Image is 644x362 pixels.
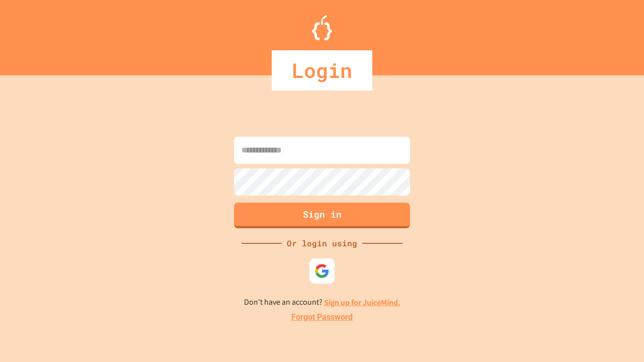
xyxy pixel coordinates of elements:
[312,15,332,40] img: Logo.svg
[324,297,400,308] a: Sign up for JuiceMind.
[282,237,362,249] div: Or login using
[244,296,400,309] p: Don't have an account?
[314,263,330,279] img: google-icon.svg
[272,50,372,90] div: Login
[602,322,634,352] iframe: chat widget
[560,278,634,321] iframe: chat widget
[234,203,410,228] button: Sign in
[291,311,353,323] a: Forgot Password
